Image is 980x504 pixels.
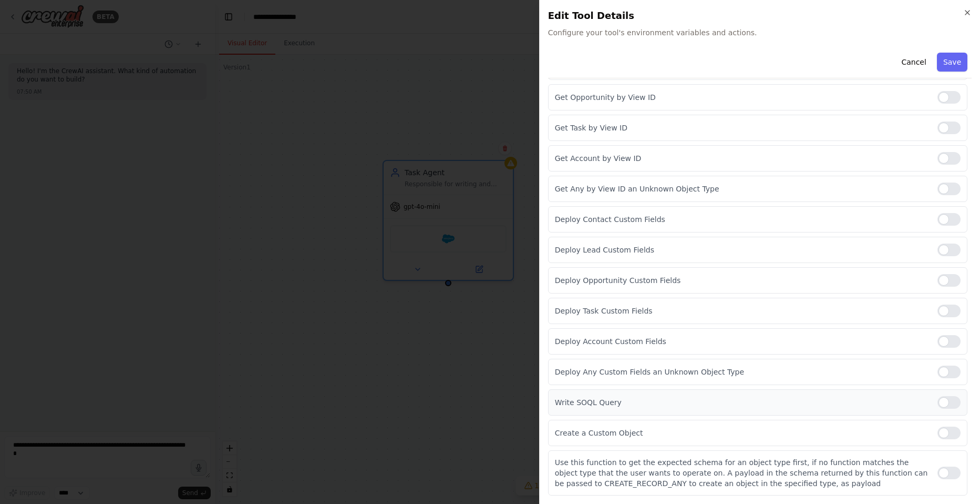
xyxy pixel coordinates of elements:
p: Deploy Lead Custom Fields [555,245,929,255]
p: Get Account by View ID [555,153,929,164]
p: Use this function to get the expected schema for an object type first, if no function matches the... [555,457,929,489]
span: Configure your tool's environment variables and actions. [548,27,972,38]
p: Deploy Account Custom Fields [555,336,929,347]
p: Get Any by View ID an Unknown Object Type [555,184,929,194]
p: Deploy Task Custom Fields [555,306,929,316]
h2: Edit Tool Details [548,8,972,23]
p: Write SOQL Query [555,397,929,408]
p: Deploy Contact Custom Fields [555,214,929,225]
button: Cancel [895,53,932,72]
p: Deploy Any Custom Fields an Unknown Object Type [555,367,929,377]
p: Get Opportunity by View ID [555,92,929,103]
p: Deploy Opportunity Custom Fields [555,275,929,286]
p: Get Task by View ID [555,123,929,133]
p: Create a Custom Object [555,428,929,438]
button: Save [937,53,967,72]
